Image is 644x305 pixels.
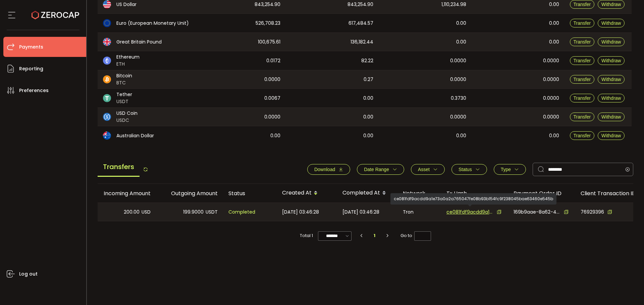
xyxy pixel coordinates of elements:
span: 0.00 [549,19,559,27]
span: 617,484.57 [348,19,373,27]
button: Withdraw [598,94,625,102]
span: USDT [116,98,132,105]
span: Log out [19,269,38,279]
span: 0.0067 [264,94,280,102]
button: Transfer [570,131,595,140]
span: 0.0000 [543,76,559,83]
span: Australian Dollar [116,132,154,139]
span: 0.3730 [451,94,466,102]
button: Withdraw [598,75,625,84]
span: Bitcoin [116,72,132,79]
span: 0.0000 [450,57,466,65]
span: 169b9aae-8a62-4eed-9da7-29d8f1d6171b [514,209,560,216]
span: 843,254.90 [255,1,280,8]
span: [DATE] 03:46:28 [282,208,319,216]
button: Transfer [570,19,595,27]
span: USD [142,208,151,216]
span: Asset [418,167,430,172]
button: Asset [411,164,445,175]
span: 0.00 [363,113,373,121]
span: Euro (European Monetary Unit) [116,20,189,27]
span: Withdraw [601,133,621,138]
span: Ethereum [116,54,140,61]
img: aud_portfolio.svg [103,132,111,140]
span: Transfer [574,133,591,138]
button: Download [307,164,350,175]
div: Payment Order ID [508,189,575,197]
span: Transfer [574,39,591,45]
button: Withdraw [598,131,625,140]
span: 843,254.90 [347,1,373,8]
img: eth_portfolio.svg [103,57,111,65]
span: Date Range [364,167,389,172]
span: USDT [206,208,218,216]
span: Type [501,167,511,172]
img: gbp_portfolio.svg [103,38,111,46]
span: US Dollar [116,1,137,8]
div: Tron [397,203,441,221]
span: 0.00 [549,132,559,140]
span: 100,675.61 [258,38,280,46]
button: Transfer [570,37,595,46]
span: Tether [116,91,132,98]
button: Type [494,164,526,175]
span: Total 1 [300,231,313,240]
span: Payments [19,42,43,52]
button: Withdraw [598,37,625,46]
span: 0.00 [363,94,373,102]
div: Network [397,189,441,197]
span: 0.00 [456,19,466,27]
button: Date Range [357,164,404,175]
span: ce081fdf9acdd9a1e73a0a2a765047fe08b93b154fc9f238045bae63460e545b [446,209,493,216]
div: Completed At [337,187,397,199]
span: Transfer [574,77,591,82]
span: 0.0000 [264,113,280,121]
button: Status [451,164,487,175]
span: 0.00 [270,132,280,140]
div: Outgoing Amount [156,189,223,197]
span: 1,110,234.98 [441,1,466,8]
span: 0.00 [363,132,373,140]
span: Withdraw [601,58,621,63]
img: usdt_portfolio.svg [103,94,111,102]
img: usdc_portfolio.svg [103,113,111,121]
img: eur_portfolio.svg [103,19,111,27]
span: Great Britain Pound [116,39,162,46]
span: USDC [116,117,138,124]
span: Download [314,167,335,172]
span: 0.0172 [266,57,280,65]
span: 526,708.23 [256,19,280,27]
span: 0.0000 [543,113,559,121]
div: Incoming Amount [89,189,156,197]
span: 0.0000 [450,113,466,121]
span: 0.00 [456,38,466,46]
button: Withdraw [598,19,625,27]
span: Transfer [574,95,591,101]
span: Withdraw [601,39,621,45]
button: Transfer [570,112,595,121]
div: Tx Hash [441,189,508,197]
span: Withdraw [601,20,621,26]
span: [DATE] 03:46:28 [342,208,379,216]
span: 76929396 [581,209,604,216]
button: Transfer [570,56,595,65]
span: ETH [116,61,140,68]
span: 199.9000 [183,208,204,216]
button: Transfer [570,75,595,84]
span: Transfer [574,20,591,26]
span: Preferences [19,86,49,95]
button: Withdraw [598,112,625,121]
span: Transfer [574,114,591,120]
span: 0.00 [549,38,559,46]
li: 1 [369,231,381,240]
span: 136,182.44 [351,38,373,46]
span: 0.27 [364,76,373,83]
span: 0.00 [456,132,466,140]
div: Chat Widget [610,273,644,305]
span: Reporting [19,64,43,74]
div: Status [223,189,277,197]
span: Completed [228,208,255,216]
span: Transfers [98,158,140,177]
span: 0.0000 [264,76,280,83]
button: Withdraw [598,56,625,65]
